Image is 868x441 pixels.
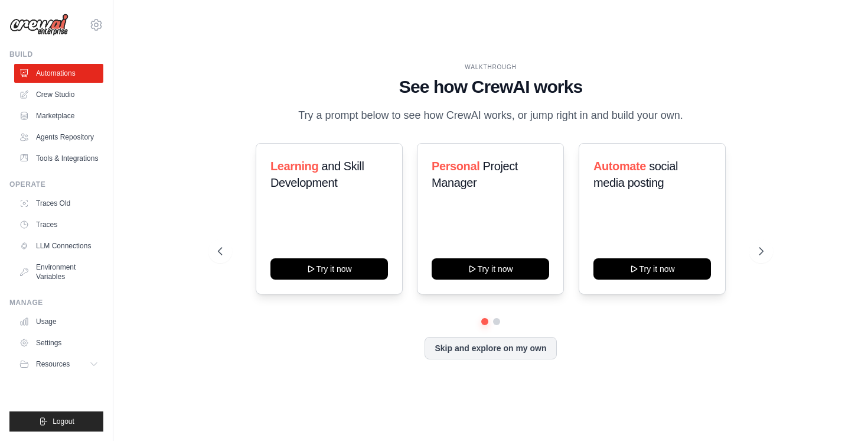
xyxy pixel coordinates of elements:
button: Logout [9,411,103,432]
a: Agents Repository [14,128,103,147]
span: Automate [593,160,646,173]
a: Marketplace [14,106,103,125]
div: Build [9,50,103,59]
a: Automations [14,64,103,83]
button: Skip and explore on my own [425,337,556,359]
span: Resources [36,359,70,369]
a: Crew Studio [14,85,103,104]
span: Logout [53,417,74,426]
a: Environment Variables [14,258,103,286]
div: Operate [9,180,103,189]
div: WALKTHROUGH [218,63,763,72]
h1: See how CrewAI works [218,76,763,98]
p: Try a prompt below to see how CrewAI works, or jump right in and build your own. [292,107,689,124]
span: social media posting [593,160,678,189]
button: Try it now [432,258,549,280]
a: Traces Old [14,194,103,213]
iframe: Chat Widget [809,384,868,441]
button: Try it now [593,258,711,280]
a: LLM Connections [14,236,103,255]
button: Try it now [270,258,388,280]
span: Learning [270,160,318,173]
img: Logo [9,14,68,36]
a: Traces [14,215,103,234]
a: Usage [14,312,103,331]
button: Resources [14,355,103,374]
span: Personal [432,160,479,173]
a: Settings [14,333,103,352]
a: Tools & Integrations [14,149,103,168]
div: Manage [9,298,103,307]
